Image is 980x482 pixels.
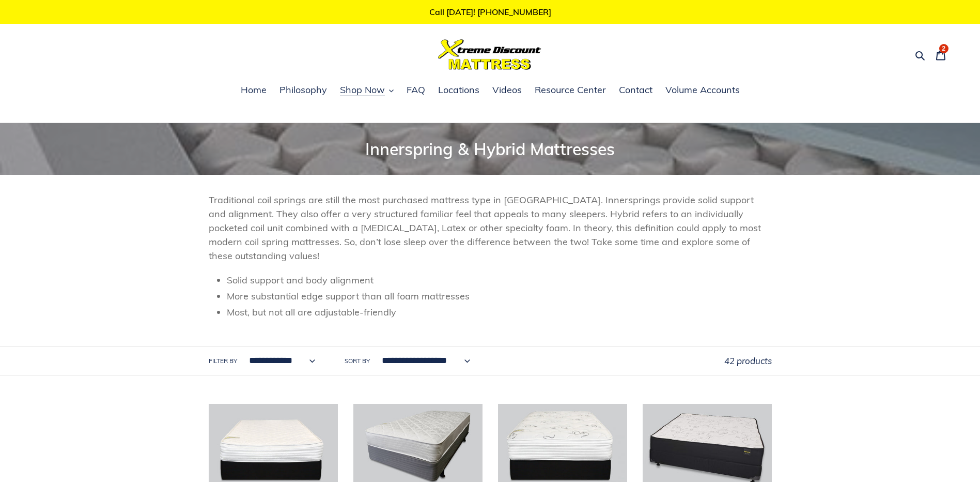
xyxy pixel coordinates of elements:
[660,83,745,98] a: Volume Accounts
[487,83,527,98] a: Videos
[535,84,606,96] span: Resource Center
[241,84,267,96] span: Home
[433,83,485,98] a: Locations
[614,83,658,98] a: Contact
[227,273,772,287] li: Solid support and body alignment
[401,83,430,98] a: FAQ
[335,83,399,98] button: Shop Now
[619,84,652,96] span: Contact
[724,355,772,366] span: 42 products
[665,84,740,96] span: Volume Accounts
[279,84,327,96] span: Philosophy
[492,84,522,96] span: Videos
[530,83,611,98] a: Resource Center
[438,84,479,96] span: Locations
[942,46,945,52] span: 2
[407,84,425,96] span: FAQ
[209,193,772,263] p: Traditional coil springs are still the most purchased mattress type in [GEOGRAPHIC_DATA]. Innersp...
[438,39,541,70] img: Xtreme Discount Mattress
[274,83,332,98] a: Philosophy
[345,356,370,366] label: Sort by
[236,83,272,98] a: Home
[227,289,772,303] li: More substantial edge support than all foam mattresses
[209,356,237,366] label: Filter by
[340,84,385,96] span: Shop Now
[365,139,615,159] span: Innerspring & Hybrid Mattresses
[930,42,952,67] a: 2
[227,305,772,319] li: Most, but not all are adjustable-friendly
